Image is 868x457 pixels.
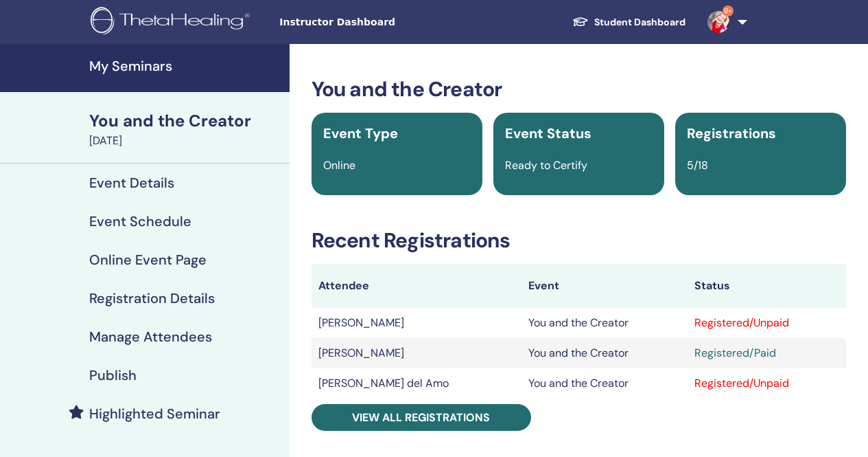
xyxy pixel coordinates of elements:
[279,15,485,30] span: Instructor Dashboard
[561,10,696,35] a: Student Dashboard
[89,252,207,268] h4: Online Event Page
[91,7,255,38] img: logo.png
[352,410,490,425] span: View all registrations
[505,124,591,142] span: Event Status
[89,367,137,383] h4: Publish
[89,175,174,191] h4: Event Details
[694,345,839,361] div: Registered/Paid
[323,158,355,172] span: Online
[89,290,215,306] h4: Registration Details
[312,368,521,399] td: [PERSON_NAME] del Amo
[312,264,521,308] th: Attendee
[89,58,281,74] h4: My Seminars
[312,308,521,338] td: [PERSON_NAME]
[572,16,589,27] img: graduation-cap-white.svg
[521,368,688,399] td: You and the Creator
[89,328,212,345] h4: Manage Attendees
[89,213,191,230] h4: Event Schedule
[688,264,846,308] th: Status
[694,315,839,331] div: Registered/Unpaid
[312,338,521,368] td: [PERSON_NAME]
[312,77,846,102] h3: You and the Creator
[312,228,846,253] h3: Recent Registrations
[687,124,776,142] span: Registrations
[687,158,708,172] span: 5/18
[707,11,729,33] img: default.jpg
[521,264,688,308] th: Event
[521,308,688,338] td: You and the Creator
[521,338,688,368] td: You and the Creator
[312,404,531,431] a: View all registrations
[723,5,734,16] span: 9+
[89,109,281,133] div: You and the Creator
[89,133,281,149] div: [DATE]
[81,109,290,149] a: You and the Creator[DATE]
[89,405,220,422] h4: Highlighted Seminar
[323,124,398,142] span: Event Type
[694,375,839,392] div: Registered/Unpaid
[505,158,587,172] span: Ready to Certify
